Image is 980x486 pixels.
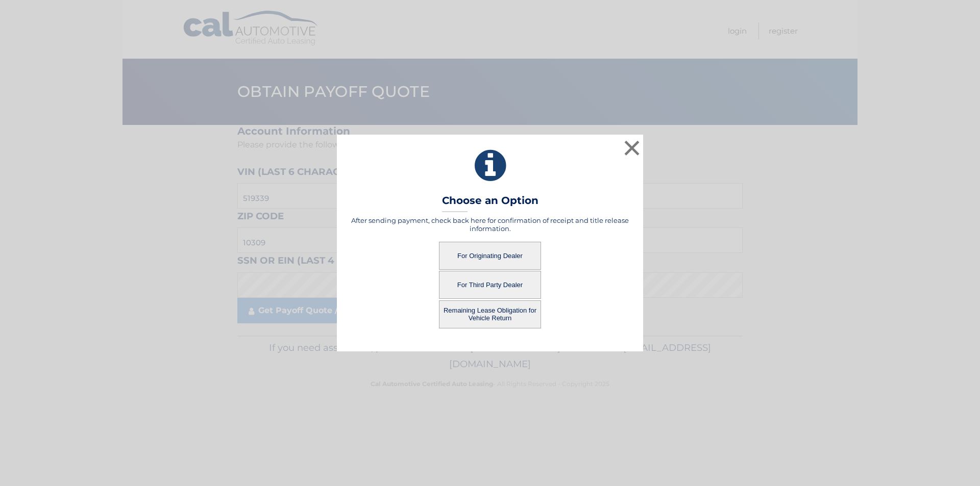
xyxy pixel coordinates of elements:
[439,271,541,299] button: For Third Party Dealer
[350,216,630,233] h5: After sending payment, check back here for confirmation of receipt and title release information.
[442,194,538,212] h3: Choose an Option
[622,138,642,158] button: ×
[439,242,541,270] button: For Originating Dealer
[439,300,541,328] button: Remaining Lease Obligation for Vehicle Return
